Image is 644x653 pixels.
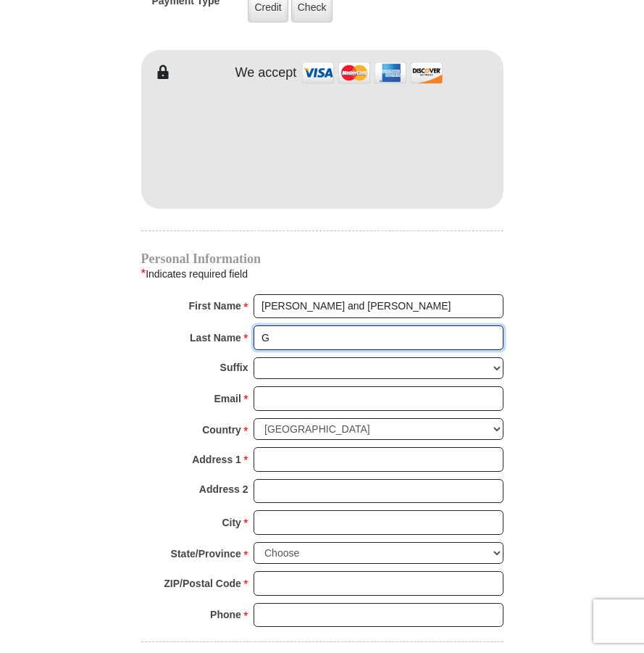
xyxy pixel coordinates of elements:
strong: Email [214,388,241,409]
img: credit cards accepted [300,57,445,88]
h4: We accept [235,65,297,81]
strong: Address 2 [199,479,248,499]
strong: Phone [210,604,241,625]
strong: First Name [189,296,241,316]
strong: ZIP/Postal Code [164,573,241,594]
div: Indicates required field [141,265,503,283]
strong: State/Province [171,544,241,564]
strong: City [222,512,241,533]
h4: Personal Information [141,253,503,265]
strong: Suffix [220,357,248,378]
strong: Country [202,420,241,440]
strong: Last Name [190,328,241,348]
strong: Address 1 [192,449,241,470]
